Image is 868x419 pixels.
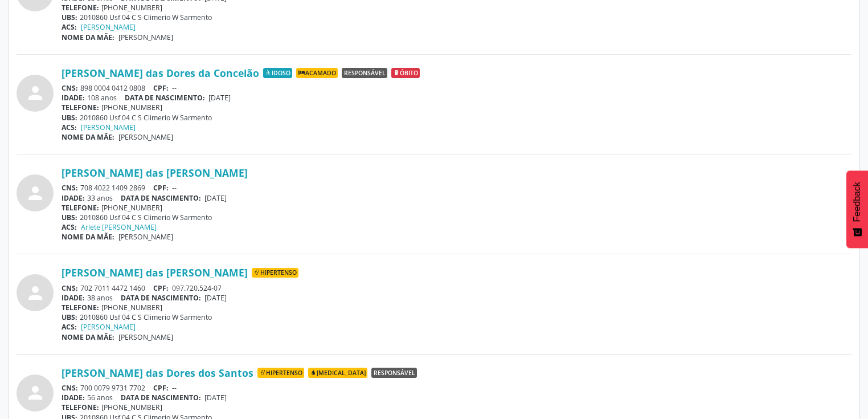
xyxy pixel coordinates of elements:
[62,183,851,193] div: 708 4022 1409 2869
[172,283,222,293] span: 097.720.524-07
[208,93,231,103] span: [DATE]
[204,393,227,402] span: [DATE]
[308,368,367,378] span: [MEDICAL_DATA]
[153,183,169,193] span: CPF:
[62,367,253,379] a: [PERSON_NAME] das Dores dos Santos
[172,383,177,393] span: --
[81,123,136,132] a: [PERSON_NAME]
[62,13,77,22] span: UBS:
[62,393,85,402] span: IDADE:
[62,312,851,322] div: 2010860 Usf 04 C S Climerio W Sarmento
[172,183,177,193] span: --
[25,83,46,103] i: person
[62,83,851,93] div: 898 0004 0412 0808
[62,3,851,13] div: [PHONE_NUMBER]
[204,293,227,303] span: [DATE]
[62,103,99,112] span: TELEFONE:
[62,402,99,412] span: TELEFONE:
[62,83,78,93] span: CNS:
[153,83,169,93] span: CPF:
[62,193,851,203] div: 33 anos
[62,322,77,332] span: ACS:
[62,332,114,342] span: NOME DA MÃE:
[62,3,99,13] span: TELEFONE:
[62,232,114,242] span: NOME DA MÃE:
[25,183,46,204] i: person
[204,193,227,203] span: [DATE]
[62,103,851,112] div: [PHONE_NUMBER]
[153,383,169,393] span: CPF:
[62,222,77,232] span: ACS:
[62,383,78,393] span: CNS:
[62,123,77,132] span: ACS:
[62,213,77,222] span: UBS:
[62,293,85,303] span: IDADE:
[81,322,136,332] a: [PERSON_NAME]
[846,170,868,248] button: Feedback - Mostrar pesquisa
[62,113,77,123] span: UBS:
[62,393,851,402] div: 56 anos
[125,93,205,103] span: DATA DE NASCIMENTO:
[121,193,201,203] span: DATA DE NASCIMENTO:
[172,83,177,93] span: --
[62,13,851,22] div: 2010860 Usf 04 C S Climerio W Sarmento
[391,68,420,78] span: Óbito
[81,22,136,32] a: [PERSON_NAME]
[118,132,173,142] span: [PERSON_NAME]
[62,203,851,213] div: [PHONE_NUMBER]
[62,113,851,123] div: 2010860 Usf 04 C S Climerio W Sarmento
[25,283,46,303] i: person
[62,312,77,322] span: UBS:
[153,283,169,293] span: CPF:
[81,222,157,232] a: Arlete [PERSON_NAME]
[121,293,201,303] span: DATA DE NASCIMENTO:
[371,368,417,378] span: Responsável
[62,283,851,293] div: 702 7011 4472 1460
[62,303,851,312] div: [PHONE_NUMBER]
[62,183,78,193] span: CNS:
[62,213,851,222] div: 2010860 Usf 04 C S Climerio W Sarmento
[62,93,851,103] div: 108 anos
[118,332,173,342] span: [PERSON_NAME]
[62,203,99,213] span: TELEFONE:
[121,393,201,402] span: DATA DE NASCIMENTO:
[62,67,259,79] a: [PERSON_NAME] das Dores da Conceião
[62,303,99,312] span: TELEFONE:
[118,32,173,42] span: [PERSON_NAME]
[62,132,114,142] span: NOME DA MÃE:
[296,68,338,78] span: Acamado
[252,268,298,278] span: Hipertenso
[62,283,78,293] span: CNS:
[62,22,77,32] span: ACS:
[62,166,248,179] a: [PERSON_NAME] das [PERSON_NAME]
[118,232,173,242] span: [PERSON_NAME]
[263,68,292,78] span: Idoso
[852,182,862,222] span: Feedback
[62,383,851,393] div: 700 0079 9731 7702
[342,68,387,78] span: Responsável
[62,32,114,42] span: NOME DA MÃE:
[62,266,248,279] a: [PERSON_NAME] das [PERSON_NAME]
[257,368,304,378] span: Hipertenso
[62,293,851,303] div: 38 anos
[62,402,851,412] div: [PHONE_NUMBER]
[62,193,85,203] span: IDADE:
[62,93,85,103] span: IDADE:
